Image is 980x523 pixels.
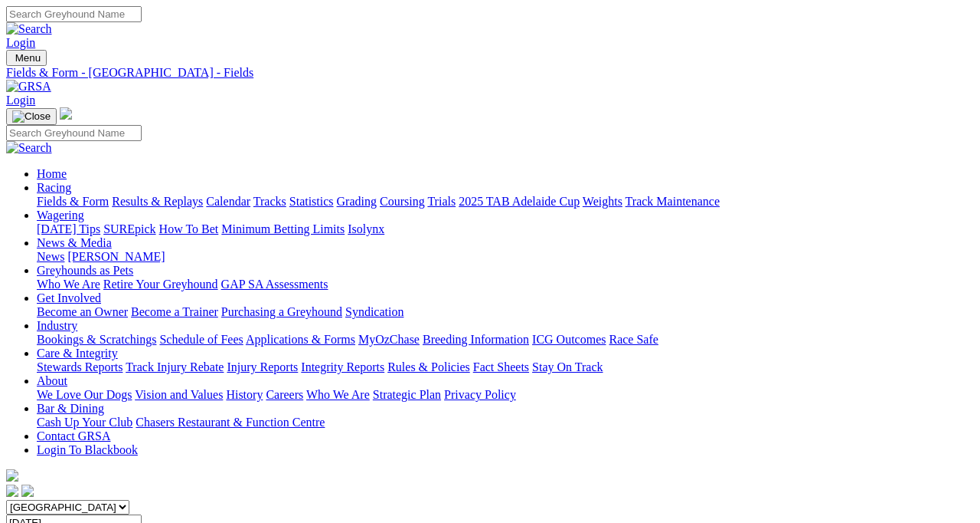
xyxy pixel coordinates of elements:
[37,388,974,402] div: About
[301,360,384,373] a: Integrity Reports
[37,236,112,249] a: News & Media
[246,333,355,346] a: Applications & Forms
[387,360,470,373] a: Rules & Policies
[6,6,142,22] input: Search
[221,278,328,291] a: GAP SA Assessments
[37,319,77,332] a: Industry
[348,222,384,235] a: Isolynx
[37,443,138,456] a: Login To Blackbook
[37,429,110,442] a: Contact GRSA
[103,278,218,291] a: Retire Your Greyhound
[6,66,974,80] a: Fields & Form - [GEOGRAPHIC_DATA] - Fields
[227,360,298,373] a: Injury Reports
[221,305,342,318] a: Purchasing a Greyhound
[226,388,263,401] a: History
[67,250,165,263] a: [PERSON_NAME]
[37,222,974,236] div: Wagering
[21,485,34,497] img: twitter.svg
[37,333,974,347] div: Industry
[112,195,203,208] a: Results & Replays
[6,125,142,141] input: Search
[6,22,52,36] img: Search
[306,388,370,401] a: Who We Are
[6,108,57,125] button: Toggle navigation
[532,360,603,373] a: Stay On Track
[37,195,109,208] a: Fields & Form
[289,195,334,208] a: Statistics
[37,333,156,346] a: Bookings & Scratchings
[37,347,118,360] a: Care & Integrity
[159,222,219,235] a: How To Bet
[253,195,286,208] a: Tracks
[37,209,84,222] a: Wagering
[6,469,18,482] img: logo-grsa-white.png
[126,360,224,373] a: Track Injury Rebate
[159,333,243,346] a: Schedule of Fees
[380,195,425,208] a: Coursing
[37,278,100,291] a: Who We Are
[373,388,441,401] a: Strategic Plan
[37,388,132,401] a: We Love Our Dogs
[444,388,516,401] a: Privacy Policy
[37,291,101,304] a: Get Involved
[60,107,72,120] img: logo-grsa-white.png
[626,195,720,208] a: Track Maintenance
[136,416,325,429] a: Chasers Restaurant & Function Centre
[37,374,67,387] a: About
[103,222,155,235] a: SUREpick
[427,195,456,208] a: Trials
[37,222,100,235] a: [DATE] Tips
[37,167,67,180] a: Home
[473,360,529,373] a: Fact Sheets
[345,305,403,318] a: Syndication
[37,416,132,429] a: Cash Up Your Club
[6,94,35,107] a: Login
[6,36,35,49] a: Login
[6,80,51,94] img: GRSA
[37,250,64,263] a: News
[6,485,18,497] img: facebook.svg
[609,333,658,346] a: Race Safe
[37,402,104,415] a: Bar & Dining
[37,181,71,194] a: Racing
[358,333,420,346] a: MyOzChase
[532,333,606,346] a: ICG Outcomes
[37,305,974,319] div: Get Involved
[6,50,47,66] button: Toggle navigation
[37,278,974,291] div: Greyhounds as Pets
[206,195,250,208] a: Calendar
[37,264,133,277] a: Greyhounds as Pets
[15,52,41,64] span: Menu
[37,195,974,209] div: Racing
[37,250,974,264] div: News & Media
[37,416,974,429] div: Bar & Dining
[12,110,51,123] img: Close
[459,195,580,208] a: 2025 TAB Adelaide Cup
[423,333,529,346] a: Breeding Information
[37,360,974,374] div: Care & Integrity
[37,360,122,373] a: Stewards Reports
[131,305,218,318] a: Become a Trainer
[583,195,622,208] a: Weights
[37,305,128,318] a: Become an Owner
[6,141,52,155] img: Search
[135,388,223,401] a: Vision and Values
[337,195,377,208] a: Grading
[266,388,303,401] a: Careers
[221,222,345,235] a: Minimum Betting Limits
